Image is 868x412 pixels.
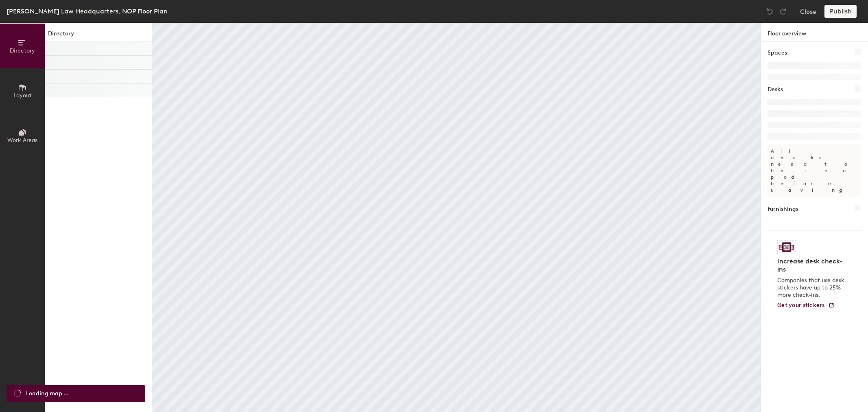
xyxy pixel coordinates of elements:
h1: Directory [45,29,152,42]
h1: Spaces [767,48,787,57]
div: [PERSON_NAME] Law Headquarters, NOP Floor Plan [7,6,168,16]
button: Close [800,5,816,18]
img: Undo [766,7,774,15]
h1: Floor overview [761,23,868,42]
span: Layout [13,92,32,99]
span: Get your stickers [777,302,825,309]
h1: Desks [767,85,783,94]
h4: Increase desk check-ins [777,257,847,274]
span: Work Areas [7,137,37,144]
canvas: Map [152,23,761,412]
span: Loading map ... [26,389,68,398]
span: Directory [10,47,35,54]
h1: Furnishings [767,205,798,214]
p: All desks need to be in a pod before saving [767,145,861,197]
p: Companies that use desk stickers have up to 25% more check-ins. [777,277,847,299]
img: Sticker logo [777,240,796,254]
a: Get your stickers [777,302,835,309]
img: Redo [779,7,787,15]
